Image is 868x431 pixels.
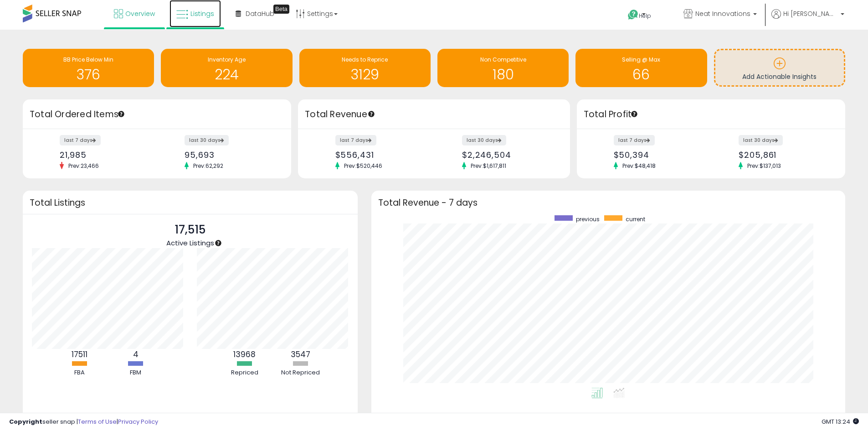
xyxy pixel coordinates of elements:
span: previous [576,215,600,223]
span: Neat Innovations [695,9,750,18]
div: 21,985 [60,150,150,160]
label: last 30 days [739,135,783,145]
b: 3547 [291,349,310,360]
h1: 180 [442,67,564,82]
div: $556,431 [335,150,427,160]
h1: 376 [27,67,149,82]
label: last 7 days [60,135,101,145]
a: Add Actionable Insights [715,50,844,85]
span: DataHub [246,9,274,18]
div: FBM [108,369,163,377]
span: Overview [125,9,155,18]
label: last 30 days [462,135,506,145]
span: Prev: 62,292 [189,162,228,170]
a: Needs to Reprice 3129 [299,49,431,87]
i: Get Help [627,9,639,21]
div: Tooltip anchor [117,110,125,118]
span: Prev: $1,617,811 [466,162,511,170]
a: Privacy Policy [118,417,158,426]
span: Non Competitive [480,56,526,63]
div: Not Repriced [273,369,328,377]
div: $50,394 [614,150,704,160]
p: 17,515 [166,221,214,239]
span: Needs to Reprice [342,56,388,63]
a: Hi [PERSON_NAME] [771,9,844,30]
h3: Total Revenue - 7 days [378,199,838,206]
div: Tooltip anchor [273,5,289,14]
span: Inventory Age [208,56,246,63]
h3: Total Revenue [305,108,563,121]
div: 95,693 [185,150,275,160]
a: Non Competitive 180 [437,49,569,87]
b: 13968 [233,349,256,360]
a: Selling @ Max 66 [575,49,707,87]
label: last 7 days [335,135,376,145]
div: $2,246,504 [462,150,554,160]
span: BB Price Below Min [63,56,113,63]
h1: 224 [165,67,288,82]
span: Prev: 23,466 [64,162,103,170]
h3: Total Listings [30,199,351,206]
span: Hi [PERSON_NAME] [783,9,838,18]
div: Tooltip anchor [367,110,375,118]
div: FBA [52,369,107,377]
a: Help [621,2,669,30]
h1: 3129 [304,67,426,82]
span: Prev: $137,013 [743,162,786,170]
span: Add Actionable Insights [742,72,817,81]
a: Inventory Age 224 [161,49,292,87]
div: seller snap | | [9,418,158,426]
div: Repriced [217,369,272,377]
span: Help [639,12,651,20]
a: BB Price Below Min 376 [23,49,154,87]
h1: 66 [580,67,702,82]
label: last 30 days [185,135,229,145]
span: Prev: $520,446 [339,162,387,170]
div: Tooltip anchor [630,110,638,118]
span: Active Listings [166,238,214,248]
span: Selling @ Max [622,56,660,63]
div: Tooltip anchor [214,239,222,247]
strong: Copyright [9,417,42,426]
b: 4 [133,349,139,360]
span: Prev: $48,418 [618,162,660,170]
div: $205,861 [739,150,829,160]
a: Terms of Use [78,417,117,426]
span: current [626,215,645,223]
h3: Total Profit [584,108,838,121]
span: 2025-09-11 13:24 GMT [822,417,859,426]
label: last 7 days [614,135,655,145]
span: Listings [190,9,214,18]
b: 17511 [72,349,87,360]
h3: Total Ordered Items [30,108,284,121]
